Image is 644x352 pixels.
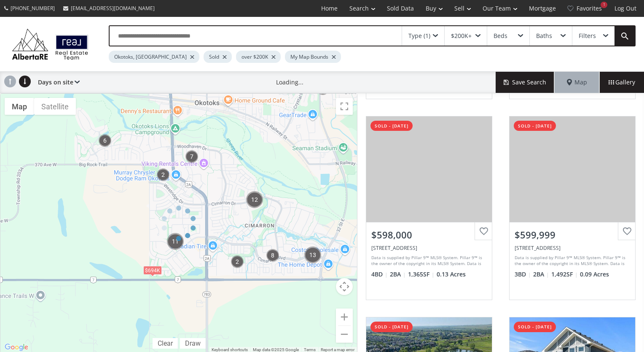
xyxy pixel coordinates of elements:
[494,33,507,39] div: Beds
[515,255,628,267] div: Data is supplied by Pillar 9™ MLS® System. Pillar 9™ is the owner of the copyright in its MLS® Sy...
[34,72,80,93] div: Days on site
[371,270,388,279] span: 4 BD
[515,270,531,279] span: 3 BD
[496,72,555,93] button: Save Search
[8,27,92,61] img: Logo
[451,33,472,39] div: $200K+
[437,270,466,279] span: 0.13 Acres
[536,33,552,39] div: Baths
[371,255,485,267] div: Data is supplied by Pillar 9™ MLS® System. Pillar 9™ is the owner of the copyright in its MLS® Sy...
[580,270,609,279] span: 0.09 Acres
[285,51,341,63] div: My Map Bounds
[601,2,607,8] div: 1
[71,5,155,12] span: [EMAIL_ADDRESS][DOMAIN_NAME]
[515,228,630,241] div: $599,999
[236,51,281,63] div: over $200K
[515,244,630,252] div: 103 Drake Landing Loop, Okotoks, AB T1S0H4
[59,0,159,16] a: [EMAIL_ADDRESS][DOMAIN_NAME]
[567,78,587,87] span: Map
[555,72,599,93] div: Map
[204,51,232,63] div: Sold
[408,270,435,279] span: 1,365 SF
[11,5,55,12] span: [PHONE_NUMBER]
[357,108,501,309] a: sold - [DATE]$598,000[STREET_ADDRESS]Data is supplied by Pillar 9™ MLS® System. Pillar 9™ is the ...
[371,228,487,241] div: $598,000
[109,51,199,63] div: Okotoks, [GEOGRAPHIC_DATA]
[390,270,406,279] span: 2 BA
[533,270,549,279] span: 2 BA
[579,33,596,39] div: Filters
[408,33,430,39] div: Type (1)
[371,244,487,252] div: 66 Cimarron Drive, Okotoks, AB T0L 1T5
[501,108,644,309] a: sold - [DATE]$599,999[STREET_ADDRESS]Data is supplied by Pillar 9™ MLS® System. Pillar 9™ is the ...
[599,72,644,93] div: Gallery
[551,270,578,279] span: 1,492 SF
[609,78,635,87] span: Gallery
[276,78,303,87] div: Loading...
